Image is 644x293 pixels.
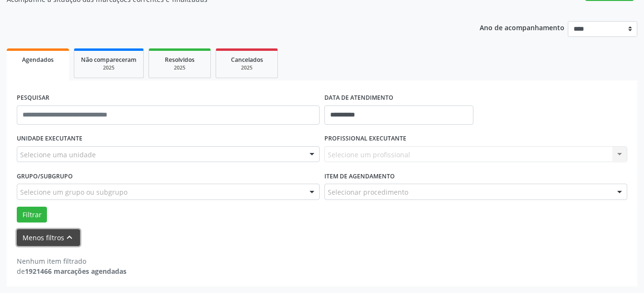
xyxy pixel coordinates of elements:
div: Nenhum item filtrado [17,256,126,266]
span: Agendados [22,56,54,64]
span: Cancelados [231,56,263,64]
span: Não compareceram [81,56,137,64]
div: de [17,266,126,276]
i: keyboard_arrow_up [64,232,75,243]
label: Item de agendamento [324,169,395,184]
label: PESQUISAR [17,91,49,105]
button: Menos filtroskeyboard_arrow_up [17,229,80,246]
div: 2025 [223,64,271,71]
label: PROFISSIONAL EXECUTANTE [324,131,406,146]
div: 2025 [81,64,137,71]
span: Selecione um grupo ou subgrupo [20,187,127,197]
div: 2025 [156,64,204,71]
strong: 1921466 marcações agendadas [25,267,126,276]
label: UNIDADE EXECUTANTE [17,131,82,146]
label: DATA DE ATENDIMENTO [324,91,393,105]
button: Filtrar [17,207,47,223]
span: Selecione uma unidade [20,150,96,160]
span: Resolvidos [165,56,195,64]
p: Ano de acompanhamento [480,21,564,33]
label: Grupo/Subgrupo [17,169,73,184]
span: Selecionar procedimento [328,187,408,197]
